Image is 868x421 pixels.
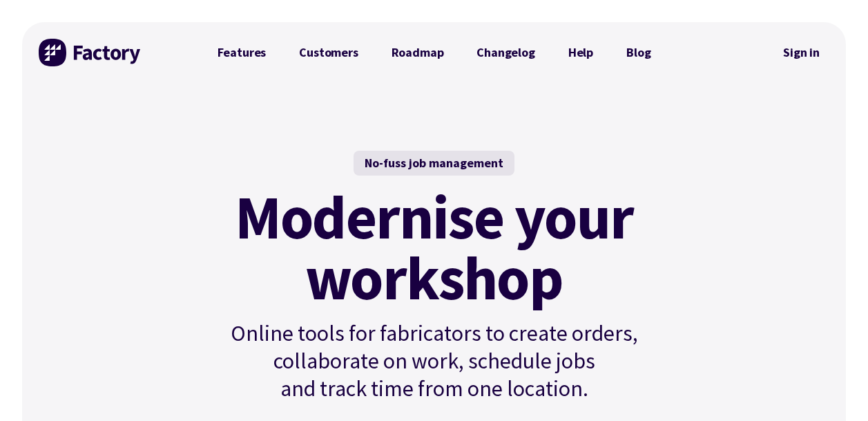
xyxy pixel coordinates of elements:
a: Changelog [460,39,551,66]
a: Roadmap [375,39,461,66]
a: Customers [282,39,374,66]
iframe: Chat Widget [799,355,868,421]
a: Sign in [773,37,829,68]
nav: Primary Navigation [201,39,668,66]
mark: Modernise your workshop [235,187,633,308]
nav: Secondary Navigation [773,37,829,68]
a: Features [201,39,283,66]
a: Blog [610,39,667,66]
div: No-fuss job management [354,151,514,176]
img: Factory [39,39,142,66]
a: Help [552,39,610,66]
p: Online tools for fabricators to create orders, collaborate on work, schedule jobs and track time ... [201,319,668,402]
